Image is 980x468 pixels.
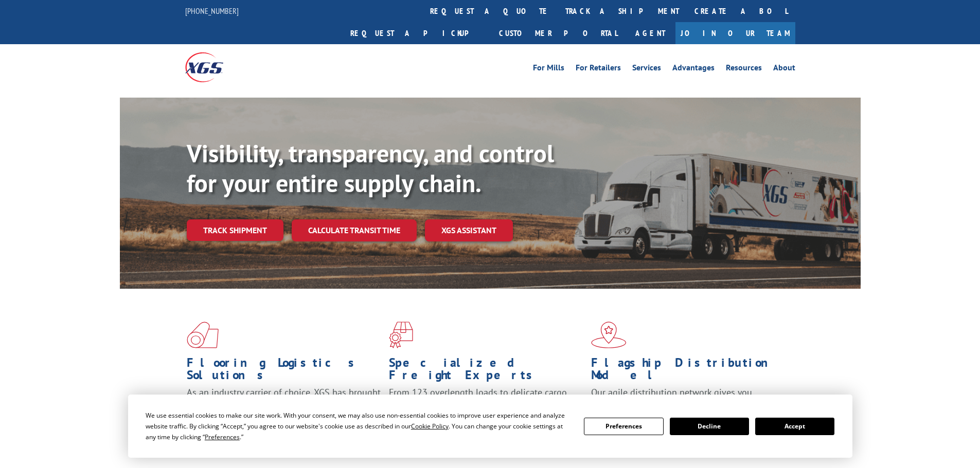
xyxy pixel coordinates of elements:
[343,22,491,44] a: Request a pickup
[533,64,564,75] a: For Mills
[591,357,786,386] h1: Flagship Distribution Model
[755,418,834,435] button: Accept
[625,22,675,44] a: Agent
[491,22,625,44] a: Customer Portal
[128,395,852,458] div: Cookie Consent Prompt
[292,219,417,241] a: Calculate transit time
[726,64,762,75] a: Resources
[187,137,554,199] b: Visibility, transparency, and control for your entire supply chain.
[389,386,583,432] p: From 123 overlength loads to delicate cargo, our experienced staff knows the best way to move you...
[591,322,627,348] img: xgs-icon-flagship-distribution-model-red
[670,418,749,435] button: Decline
[425,219,513,241] a: XGS ASSISTANT
[632,64,661,75] a: Services
[205,433,240,441] span: Preferences
[591,386,780,410] span: Our agile distribution network gives you nationwide inventory management on demand.
[672,64,715,75] a: Advantages
[773,64,795,75] a: About
[187,219,283,241] a: Track shipment
[187,322,219,348] img: xgs-icon-total-supply-chain-intelligence-red
[389,357,583,386] h1: Specialized Freight Experts
[675,22,795,44] a: Join Our Team
[146,410,572,442] div: We use essential cookies to make our site work. With your consent, we may also use non-essential ...
[187,386,381,423] span: As an industry carrier of choice, XGS has brought innovation and dedication to flooring logistics...
[411,422,449,430] span: Cookie Policy
[389,322,413,348] img: xgs-icon-focused-on-flooring-red
[584,418,663,435] button: Preferences
[576,64,621,75] a: For Retailers
[185,6,239,16] a: [PHONE_NUMBER]
[187,357,381,386] h1: Flooring Logistics Solutions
